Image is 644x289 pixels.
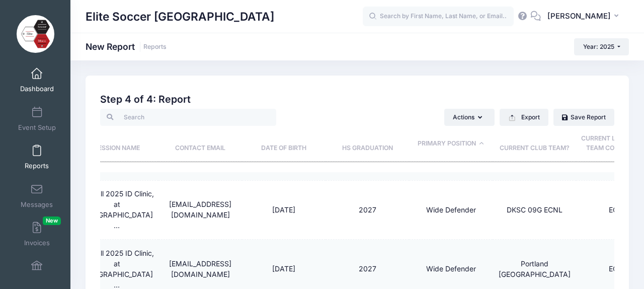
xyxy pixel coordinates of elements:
h1: Elite Soccer [GEOGRAPHIC_DATA] [86,5,274,28]
span: New [43,216,61,225]
a: Save Report [553,109,614,126]
a: Reports [143,43,167,51]
span: Year: 2025 [583,43,614,50]
td: DKSC 09G ECNL [493,181,576,240]
span: Reports [25,162,49,171]
span: Invoices [24,239,50,248]
th: Primary Position: activate to sort column descending [409,126,493,162]
td: [EMAIL_ADDRESS][DOMAIN_NAME] [158,181,242,240]
button: [PERSON_NAME] [541,5,629,28]
span: ESI Fall 2025 ID Clinic, at Cornell University Women's Soccer - Rising 9th Grade and Above Girls [80,189,154,230]
a: Dashboard [13,62,61,98]
button: Year: 2025 [574,38,629,55]
td: Wide Defender [409,181,493,240]
a: Reports [13,139,61,175]
th: Date of Birth: activate to sort column ascending [242,126,326,162]
input: Search [100,109,276,126]
a: Event Setup [13,101,61,136]
input: Search by First Name, Last Name, or Email... [363,7,514,27]
a: InvoicesNew [13,216,61,252]
span: [DATE] [272,205,295,214]
img: Elite Soccer Ithaca [17,15,54,53]
th: Session Name: activate to sort column ascending [75,126,158,162]
span: [PERSON_NAME] [547,11,611,22]
span: Dashboard [20,85,54,94]
th: Current Club Team?: activate to sort column ascending [493,126,576,162]
td: 2027 [326,181,409,240]
h2: Step 4 of 4: Report [100,94,614,105]
th: HS Graduation: activate to sort column ascending [326,126,409,162]
button: Export [500,109,548,126]
th: Contact Email: activate to sort column ascending [158,126,242,162]
h1: New Report [86,41,167,52]
span: ESI Fall 2025 ID Clinic, at Cornell University Women's Soccer - Rising 9th Grade and Above Girls [80,249,154,289]
span: Event Setup [18,123,56,132]
a: Messages [13,178,61,213]
span: [DATE] [272,264,295,273]
button: Actions [444,109,495,126]
span: Messages [21,200,53,209]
